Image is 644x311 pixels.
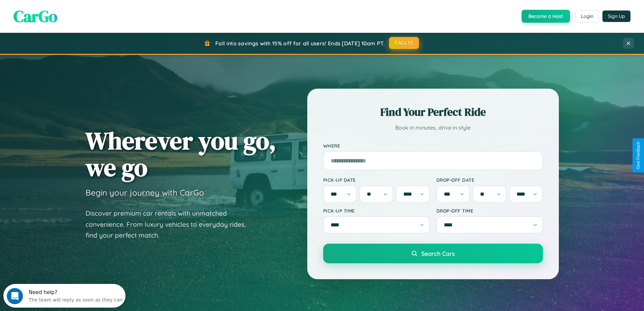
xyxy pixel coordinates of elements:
[436,208,543,214] label: Drop-off Time
[522,10,570,23] button: Become a Host
[7,288,23,304] iframe: Intercom live chat
[25,6,119,11] div: Need help?
[3,284,125,308] iframe: Intercom live chat discovery launcher
[86,187,204,198] h3: Begin your journey with CarGo
[323,177,430,183] label: Pick-up Date
[14,5,57,27] span: CarGo
[602,10,630,22] button: Sign Up
[86,208,255,241] p: Discover premium car rentals with unmatched convenience. From luxury vehicles to everyday rides, ...
[421,250,455,257] span: Search Cars
[323,143,543,149] label: Where
[215,40,385,47] span: Fall into savings with 15% off for all users! Ends [DATE] 10am PT.
[3,3,126,21] div: Open Intercom Messenger
[323,208,430,214] label: Pick-up Time
[389,37,419,49] button: FALL15
[575,10,599,22] button: Login
[323,105,543,119] h2: Find Your Perfect Ride
[323,244,543,263] button: Search Cars
[323,123,543,133] p: Book in minutes, drive in style
[436,177,543,183] label: Drop-off Date
[636,142,641,169] div: Give Feedback
[25,11,119,18] div: The team will reply as soon as they can
[86,127,276,181] h1: Wherever you go, we go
